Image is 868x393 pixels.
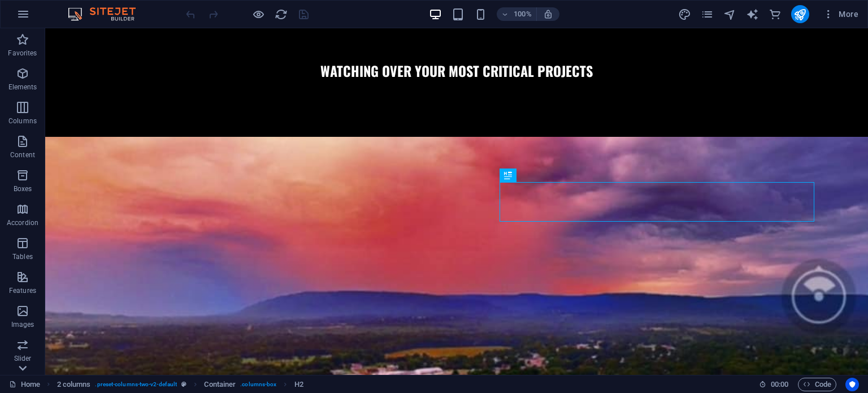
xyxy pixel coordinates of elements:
span: More [823,8,858,20]
span: . preset-columns-two-v2-default [95,378,177,391]
i: This element is a customizable preset [181,381,186,387]
span: . columns-box [240,378,276,391]
i: Reload page [275,8,288,21]
p: Elements [8,83,37,92]
button: More [818,5,863,23]
h6: Session time [759,378,789,391]
span: Click to select. Double-click to edit [204,378,236,391]
button: publish [791,5,809,23]
nav: breadcrumb [57,378,303,391]
p: Content [10,150,35,159]
button: navigator [723,7,737,21]
i: Design (Ctrl+Alt+Y) [678,8,691,21]
span: Click to select. Double-click to edit [294,378,303,391]
span: Code [803,378,831,391]
button: Click here to leave preview mode and continue editing [251,7,265,21]
a: Click to cancel selection. Double-click to open Pages [9,378,40,391]
i: AI Writer [746,8,759,21]
i: Pages (Ctrl+Alt+S) [701,8,714,21]
i: Navigator [723,8,736,21]
h6: 100% [514,7,532,21]
button: commerce [769,7,782,21]
p: Images [11,320,34,329]
p: Boxes [14,184,32,193]
button: 100% [497,7,537,21]
button: pages [701,7,714,21]
button: Code [798,378,836,391]
button: design [678,7,692,21]
i: Commerce [769,8,782,21]
p: Tables [12,252,33,261]
button: text_generator [746,7,759,21]
p: Favorites [8,49,37,58]
button: reload [274,7,288,21]
span: 2 columns [57,378,91,391]
p: Features [9,286,36,295]
i: Publish [793,8,806,21]
p: Columns [8,116,37,126]
p: Slider [14,354,32,363]
p: Accordion [7,218,38,227]
span: : [779,380,780,388]
img: Editor Logo [65,7,150,21]
span: 00 00 [771,378,788,391]
button: Usercentrics [845,378,859,391]
i: On resize automatically adjust zoom level to fit chosen device. [543,9,553,19]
